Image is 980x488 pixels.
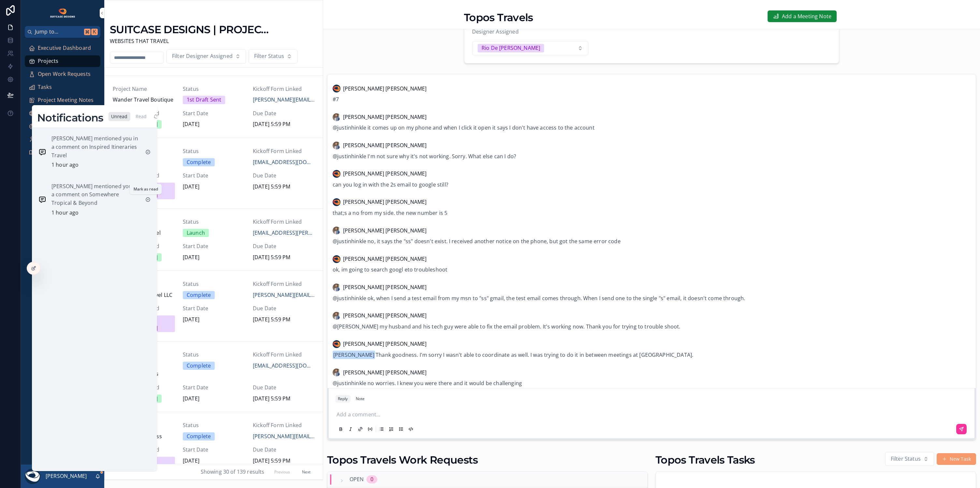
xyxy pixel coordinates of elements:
span: Start Date [183,242,245,251]
span: Add a Meeting Note [782,12,831,21]
div: 0 [370,475,373,484]
span: Due Date [253,446,315,454]
span: Status [183,421,245,430]
img: Notification icon [38,196,46,203]
div: Unread [108,112,130,121]
a: Tasks [25,81,100,93]
span: Showing 30 of 139 results [201,468,265,476]
a: Executive Dashboard [25,42,100,54]
a: Projects [25,55,100,67]
button: Next [297,467,315,477]
p: [PERSON_NAME] [46,472,87,481]
span: #7 [333,96,339,103]
span: Wander Travel Boutique [113,96,175,104]
a: References [25,146,100,158]
span: Open [350,475,364,484]
span: @justinhinkle ok, when I send a test email from my msn to "ss" gmail, the test email comes throug... [333,295,745,302]
span: can you log in with the 2s email to google still? [333,181,448,188]
span: Filter Designer Assigned [172,52,233,61]
a: User/Project [25,120,100,132]
span: Kickoff Form Linked [253,218,315,226]
span: [DATE] [183,253,245,262]
div: Complete [187,158,211,167]
span: Kickoff Form Linked [253,147,315,156]
a: Project NameVoyager's CompassStatusCompleteKickoff Form Linked[PERSON_NAME][EMAIL_ADDRESS][DOMAIN... [105,412,323,483]
span: Kickoff Form Linked [253,280,315,288]
p: [PERSON_NAME] mentioned you in a comment on Somewhere Tropical & Beyond [51,182,140,207]
span: @[PERSON_NAME] my husband and his tech guy were able to fix the email problem. It's working now. ... [333,323,681,330]
span: Project Name [113,85,175,93]
button: Select Button [166,49,246,63]
a: [PERSON_NAME][EMAIL_ADDRESS][DOMAIN_NAME] [253,432,315,441]
span: [PERSON_NAME] [PERSON_NAME] [343,85,426,93]
h1: Topos Travels [464,10,533,25]
span: [DATE] 5:59 PM [253,120,315,129]
span: Project Meeting Notes [38,96,94,105]
span: Start Date [183,383,245,392]
span: [PERSON_NAME] [PERSON_NAME] [343,227,426,235]
a: [PERSON_NAME][EMAIL_ADDRESS][DOMAIN_NAME] [253,96,315,104]
div: scrollable content [21,38,104,167]
span: [DATE] [183,315,245,324]
span: Status [183,85,245,93]
span: Status [183,351,245,359]
a: [EMAIL_ADDRESS][DOMAIN_NAME] [253,362,315,370]
span: Start Date [183,304,245,313]
a: Project Meeting Notes [25,94,100,106]
button: Reply [335,395,351,403]
h1: SUITCASE DESIGNS | PROJECTS [110,22,269,37]
span: Filter Status [891,455,921,463]
span: Due Date [253,383,315,392]
span: [DATE] 5:59 PM [253,315,315,324]
div: Complete [187,432,211,441]
img: App logo [50,8,76,18]
span: Designer Assigned [472,28,519,35]
span: [PERSON_NAME] [PERSON_NAME] [343,141,426,150]
a: [EMAIL_ADDRESS][PERSON_NAME][DOMAIN_NAME] [253,229,315,237]
button: Jump to...K [25,26,100,38]
button: New Task [937,453,976,465]
div: Complete [187,362,211,370]
span: [DATE] 5:59 PM [253,457,315,465]
span: [PERSON_NAME] [PERSON_NAME] [343,340,426,348]
span: Tasks [38,83,52,91]
a: [PERSON_NAME][EMAIL_ADDRESS][DOMAIN_NAME] [253,291,315,300]
a: Open Work Requests [25,68,100,80]
span: Kickoff Form Linked [253,351,315,359]
a: Project NameTopos TravelsStatusCompleteKickoff Form Linked[EMAIL_ADDRESS][DOMAIN_NAME]Designer As... [105,138,323,209]
p: [PERSON_NAME] mentioned you in a comment on Inspired Itineraries Travel [51,134,140,160]
span: ok, im going to search googl eto troubleshoot [333,266,447,273]
span: @justinhinkle it comes up on my phone and when I click it open it says I don't have access to the... [333,124,595,131]
span: [PERSON_NAME] [PERSON_NAME] [343,369,426,377]
div: Note [356,396,365,401]
span: [DATE] [183,457,245,465]
span: WEBSITES THAT TRAVEL [110,37,269,46]
span: that;s a no from my side. the new number is 5 [333,209,447,216]
span: @justinhinkle no, it says the "ss" doesn't exist. I received another notice on the phone, but got... [333,238,621,245]
span: [DATE] [183,395,245,403]
div: Mark as read [134,187,158,192]
h1: Topos Travels Tasks [656,453,755,467]
span: Executive Dashboard [38,44,91,52]
a: Project NameWanderWolf TravelStatusLaunchKickoff Form Linked[EMAIL_ADDRESS][PERSON_NAME][DOMAIN_N... [105,209,323,271]
div: Rio De [PERSON_NAME] [482,44,540,52]
span: [PERSON_NAME] [PERSON_NAME] [343,312,426,320]
span: Due Date [253,109,315,118]
h1: Notifications [37,110,103,125]
span: Start Date [183,109,245,118]
span: [PERSON_NAME] [PERSON_NAME] [343,198,426,206]
span: Status [183,218,245,226]
p: 1 hour ago [51,209,79,217]
span: [DATE] [183,120,245,129]
span: Start Date [183,172,245,180]
span: Open Work Requests [38,70,91,78]
span: Thank goodness. I'm sorry I wasn't able to coordinate as well. I was trying to do it in between m... [333,351,693,358]
span: Kickoff Form Linked [253,421,315,430]
button: Select Button [249,49,297,63]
